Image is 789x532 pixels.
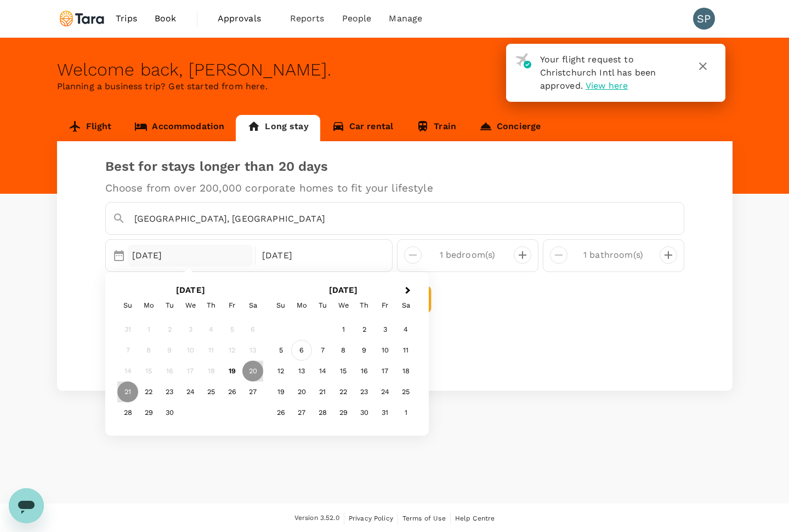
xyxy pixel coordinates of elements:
div: Choose Saturday, October 25th, 2025 [395,381,416,402]
div: Choose Saturday, October 4th, 2025 [395,319,416,340]
h2: [DATE] [267,285,420,295]
div: Choose Sunday, October 26th, 2025 [270,402,291,423]
div: Month October, 2025 [270,319,416,423]
div: Choose Thursday, October 2nd, 2025 [354,319,374,340]
div: Choose Monday, October 20th, 2025 [291,381,312,402]
span: Trips [116,12,137,25]
button: decrease [514,246,531,264]
div: Sunday [117,295,138,316]
span: Your flight request to Christchurch Intl has been approved. [540,54,656,91]
a: Flight [57,115,123,141]
div: Choose Tuesday, October 14th, 2025 [312,361,333,381]
div: Choose Friday, September 19th, 2025 [222,361,242,381]
div: Choose Sunday, October 12th, 2025 [270,361,291,381]
div: Choose Monday, September 29th, 2025 [138,402,159,423]
div: Choose Friday, September 26th, 2025 [222,381,242,402]
div: Not available Wednesday, September 10th, 2025 [180,340,201,361]
div: Choose Wednesday, October 1st, 2025 [333,319,354,340]
a: Train [405,115,468,141]
div: Monday [138,295,159,316]
div: Choose Sunday, September 28th, 2025 [117,402,138,423]
div: Choose Friday, October 3rd, 2025 [374,319,395,340]
div: Not available Monday, September 15th, 2025 [138,361,159,381]
div: Choose Monday, September 22nd, 2025 [138,381,159,402]
div: Not available Tuesday, September 2nd, 2025 [159,319,180,340]
div: Not available Thursday, September 11th, 2025 [201,340,222,361]
span: View here [586,80,628,91]
h2: [DATE] [114,285,267,295]
div: Choose Monday, October 13th, 2025 [291,361,312,381]
div: Choose Tuesday, October 28th, 2025 [312,402,333,423]
div: Not available Wednesday, September 3rd, 2025 [180,319,201,340]
div: Choose Saturday, October 11th, 2025 [395,340,416,361]
div: Choose Tuesday, September 30th, 2025 [159,402,180,423]
button: Next Month [400,282,418,300]
div: Not available Wednesday, September 17th, 2025 [180,361,201,381]
span: Approvals [218,12,273,25]
div: Sunday [270,295,291,316]
a: Concierge [468,115,552,141]
span: Privacy Policy [349,514,393,522]
img: flight-approved [515,53,531,68]
div: Choose Friday, October 10th, 2025 [374,340,395,361]
div: Choose Saturday, September 20th, 2025 [242,361,263,381]
div: Choose Friday, October 17th, 2025 [374,361,395,381]
span: Help Centre [455,514,495,522]
div: Choose Wednesday, October 8th, 2025 [333,340,354,361]
div: Thursday [201,295,222,316]
p: Best for stays longer than 20 days [105,159,684,174]
a: Accommodation [123,115,236,141]
div: Not available Saturday, September 13th, 2025 [242,340,263,361]
div: Friday [374,295,395,316]
div: Monday [291,295,312,316]
div: Not available Saturday, September 6th, 2025 [242,319,263,340]
div: [DATE] [258,245,383,267]
p: 1 bathroom(s) [567,248,660,262]
div: Wednesday [333,295,354,316]
p: Planning a business trip? Get started from here. [57,80,733,93]
div: Choose Friday, October 31st, 2025 [374,402,395,423]
span: Book [155,12,177,25]
a: Help Centre [455,512,495,524]
div: Choose Thursday, October 9th, 2025 [354,340,374,361]
div: Wednesday [180,295,201,316]
div: Not available Thursday, September 18th, 2025 [201,361,222,381]
span: People [342,12,372,25]
div: Choose Saturday, November 1st, 2025 [395,402,416,423]
div: Choose Tuesday, October 7th, 2025 [312,340,333,361]
iframe: Button to launch messaging window [9,488,44,523]
span: Version 3.52.0 [294,513,339,524]
div: Not available Monday, September 1st, 2025 [138,319,159,340]
div: Choose Tuesday, September 23rd, 2025 [159,381,180,402]
div: Not available Tuesday, September 9th, 2025 [159,340,180,361]
div: Friday [222,295,242,316]
div: Choose Saturday, October 18th, 2025 [395,361,416,381]
div: Not available Thursday, September 4th, 2025 [201,319,222,340]
div: Not available Tuesday, September 16th, 2025 [159,361,180,381]
div: Choose Monday, October 6th, 2025 [291,340,312,361]
span: Reports [290,12,325,25]
div: Not available Sunday, September 7th, 2025 [117,340,138,361]
input: Where would you like to go [134,210,646,227]
div: Choose Thursday, October 30th, 2025 [354,402,374,423]
button: decrease [660,246,677,264]
div: Tuesday [159,295,180,316]
a: Privacy Policy [349,512,393,524]
div: Choose Thursday, September 25th, 2025 [201,381,222,402]
div: Not available Monday, September 8th, 2025 [138,340,159,361]
div: Choose Monday, October 27th, 2025 [291,402,312,423]
div: Choose Tuesday, October 21st, 2025 [312,381,333,402]
img: Tara Climate Ltd [57,7,107,31]
div: Tuesday [312,295,333,316]
div: Choose Wednesday, October 22nd, 2025 [333,381,354,402]
div: Month September, 2025 [117,319,263,423]
div: Choose Wednesday, October 29th, 2025 [333,402,354,423]
a: Long stay [236,115,320,141]
span: Terms of Use [402,514,446,522]
div: Choose Sunday, October 5th, 2025 [270,340,291,361]
p: 1 bedroom(s) [422,248,514,262]
div: Choose Wednesday, September 24th, 2025 [180,381,201,402]
a: Terms of Use [402,512,446,524]
div: Saturday [395,295,416,316]
div: Choose Friday, October 24th, 2025 [374,381,395,402]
